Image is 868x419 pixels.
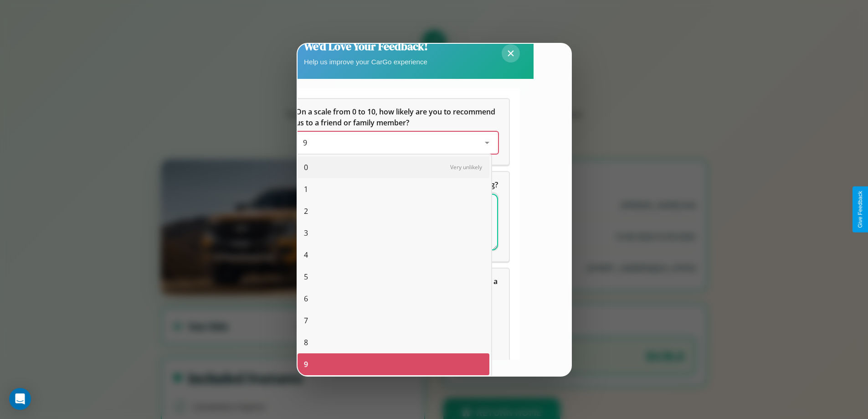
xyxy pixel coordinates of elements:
div: 6 [298,288,489,310]
div: On a scale from 0 to 10, how likely are you to recommend us to a friend or family member? [285,99,509,165]
div: 0 [298,156,489,178]
span: 7 [304,315,308,326]
div: 5 [298,266,489,288]
div: 7 [298,310,489,331]
div: 4 [298,244,489,266]
span: 4 [304,249,308,260]
span: Which of the following features do you value the most in a vehicle? [296,276,499,297]
span: Very unlikely [450,163,482,171]
div: 8 [298,331,489,353]
div: 9 [298,353,489,375]
p: Help us improve your CarGo experience [304,56,428,68]
div: 3 [298,222,489,244]
div: 10 [298,375,489,397]
span: On a scale from 0 to 10, how likely are you to recommend us to a friend or family member? [296,107,497,128]
span: 8 [304,337,308,348]
span: 9 [304,359,308,370]
span: What can we do to make your experience more satisfying? [296,180,498,190]
span: 5 [304,271,308,282]
span: 9 [303,138,307,148]
h2: We'd Love Your Feedback! [304,39,428,54]
span: 1 [304,184,308,195]
div: Give Feedback [857,191,863,228]
div: 2 [298,200,489,222]
div: On a scale from 0 to 10, how likely are you to recommend us to a friend or family member? [296,132,498,154]
span: 0 [304,162,308,173]
span: 2 [304,206,308,217]
div: Open Intercom Messenger [9,388,31,410]
div: 1 [298,178,489,200]
span: 6 [304,293,308,304]
span: 3 [304,228,308,238]
h5: On a scale from 0 to 10, how likely are you to recommend us to a friend or family member? [296,106,498,128]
